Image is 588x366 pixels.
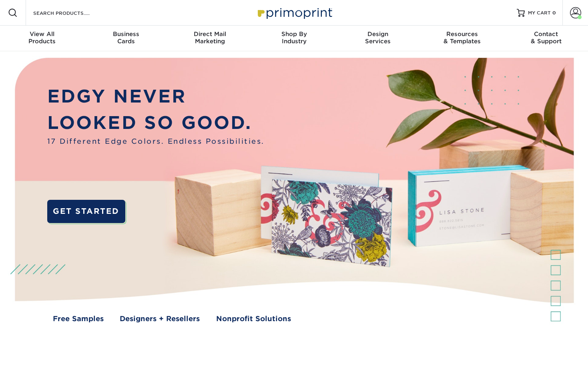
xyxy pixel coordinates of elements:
span: MY CART [528,10,551,16]
a: Free Samples [53,314,104,324]
input: SEARCH PRODUCTS..... [32,8,110,18]
span: Contact [504,30,588,38]
p: LOOKED SO GOOD. [47,110,265,136]
span: Design [336,30,420,38]
div: Marketing [168,30,252,45]
div: & Templates [420,30,504,45]
a: Resources& Templates [420,26,504,51]
a: Direct MailMarketing [168,26,252,51]
a: Contact& Support [504,26,588,51]
p: EDGY NEVER [47,83,265,110]
span: 17 Different Edge Colors. Endless Possibilities. [47,136,265,147]
span: Business [84,30,168,38]
a: BusinessCards [84,26,168,51]
span: Shop By [252,30,336,38]
a: DesignServices [336,26,420,51]
a: Nonprofit Solutions [216,314,291,324]
span: 0 [552,10,556,16]
div: Industry [252,30,336,45]
a: Designers + Resellers [120,314,200,324]
a: GET STARTED [47,200,125,223]
div: & Support [504,30,588,45]
a: Shop ByIndustry [252,26,336,51]
div: Services [336,30,420,45]
img: Primoprint [254,4,334,21]
div: Cards [84,30,168,45]
span: Resources [420,30,504,38]
span: Direct Mail [168,30,252,38]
